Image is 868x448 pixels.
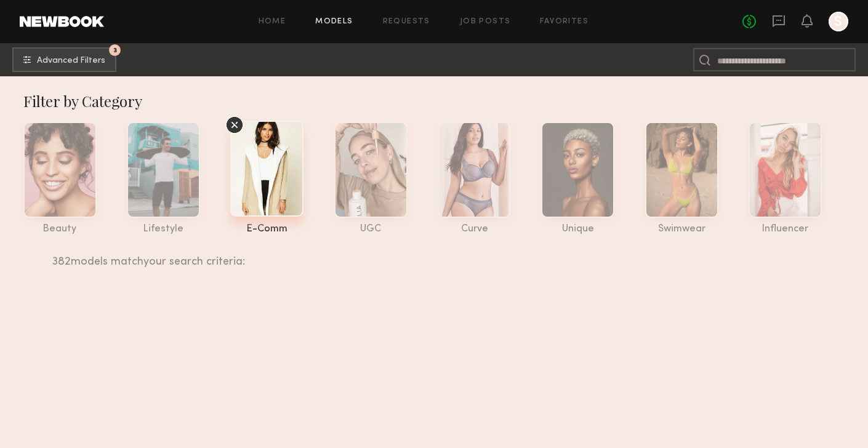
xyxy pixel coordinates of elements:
a: Job Posts [460,18,511,26]
div: e-comm [230,224,303,234]
a: Models [315,18,353,26]
div: swimwear [645,224,718,234]
span: 3 [113,47,117,53]
button: 3Advanced Filters [12,47,116,72]
div: 382 models match your search criteria: [52,242,818,268]
span: Advanced Filters [37,57,105,65]
a: Requests [383,18,430,26]
div: UGC [334,224,408,234]
div: curve [438,224,511,234]
a: S [829,12,848,31]
div: lifestyle [127,224,200,234]
div: Filter by Category [23,91,858,111]
div: beauty [23,224,97,234]
div: influencer [749,224,822,234]
a: Home [259,18,286,26]
a: Favorites [540,18,589,26]
div: unique [541,224,614,234]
